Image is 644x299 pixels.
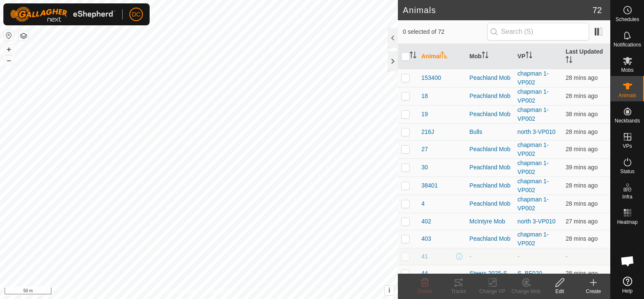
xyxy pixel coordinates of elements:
span: 44 [421,269,428,278]
div: Tracks [442,288,475,295]
th: Animal [418,44,466,69]
a: chapman 1-VP002 [518,178,549,193]
a: Help [611,273,644,297]
button: Reset Map [4,30,14,41]
a: Contact Us [207,288,232,296]
a: S_BF020 [518,270,542,277]
span: - [566,253,568,260]
a: chapman 1-VP002 [518,88,549,104]
p-sorticon: Activate to sort [526,53,532,60]
th: Mob [466,44,514,69]
p-sorticon: Activate to sort [441,53,448,60]
span: 0 selected of 72 [403,27,487,36]
span: 4 [421,199,425,208]
a: Open chat [615,248,640,274]
h2: Animals [403,5,593,15]
span: 403 [421,234,431,243]
div: Edit [543,288,577,295]
button: i [385,286,394,295]
span: 29 Aug 2025, 2:54 pm [566,270,598,277]
span: 18 [421,92,428,101]
div: McIntyre Mob [470,217,511,226]
div: Peachland Mob [470,92,511,101]
span: 29 Aug 2025, 2:43 pm [566,164,598,171]
div: Peachland Mob [470,163,511,172]
div: Change VP [475,288,509,295]
span: 29 Aug 2025, 2:55 pm [566,74,598,81]
button: + [4,44,14,54]
span: Help [622,288,633,294]
a: chapman 1-VP002 [518,106,549,122]
span: 29 Aug 2025, 2:55 pm [566,235,598,242]
button: Map Layers [19,31,29,41]
div: Peachland Mob [470,145,511,154]
a: chapman 1-VP002 [518,141,549,157]
span: 19 [421,110,428,119]
span: Neckbands [614,118,640,123]
span: 38401 [421,181,438,190]
span: 29 Aug 2025, 2:55 pm [566,92,598,99]
span: Heatmap [617,220,638,225]
span: 41 [421,252,428,261]
span: Mobs [621,68,633,73]
span: Infra [622,194,632,199]
p-sorticon: Activate to sort [482,53,488,60]
span: 27 [421,145,428,154]
a: chapman 1-VP002 [518,160,549,175]
span: 72 [593,4,602,16]
span: i [389,287,390,294]
span: 29 Aug 2025, 2:45 pm [566,111,598,117]
span: Schedules [615,17,639,22]
span: Status [620,169,634,174]
span: 29 Aug 2025, 2:55 pm [566,182,598,189]
div: Bulls [470,128,511,136]
span: VPs [623,144,632,149]
a: north 3-VP010 [518,218,555,225]
span: Animals [618,93,636,98]
span: 29 Aug 2025, 2:55 pm [566,200,598,207]
span: 29 Aug 2025, 2:55 pm [566,146,598,152]
a: chapman 1-VP002 [518,231,549,247]
div: Change Mob [509,288,543,295]
div: Peachland Mob [470,234,511,243]
th: Last Updated [562,44,610,69]
span: 153400 [421,73,441,82]
span: Notifications [614,42,641,47]
div: Peachland Mob [470,73,511,82]
span: 402 [421,217,431,226]
div: Peachland Mob [470,199,511,208]
img: Gallagher Logo [10,7,115,22]
p-sorticon: Activate to sort [410,53,416,60]
a: chapman 1-VP002 [518,196,549,212]
span: 29 Aug 2025, 2:55 pm [566,128,598,135]
div: - [470,252,511,261]
button: – [4,55,14,65]
span: Delete [418,288,432,294]
span: 29 Aug 2025, 2:55 pm [566,218,598,225]
div: Steers 2025-S [470,269,511,278]
span: 30 [421,163,428,172]
app-display-virtual-paddock-transition: - [518,253,520,260]
p-sorticon: Activate to sort [566,57,572,64]
span: DC [132,10,140,19]
a: chapman 1-VP002 [518,70,549,86]
th: VP [514,44,562,69]
div: Peachland Mob [470,110,511,119]
div: Create [577,288,610,295]
a: north 3-VP010 [518,128,555,135]
a: Privacy Policy [166,288,197,296]
span: 216J [421,128,434,136]
div: Peachland Mob [470,181,511,190]
input: Search (S) [487,23,589,41]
